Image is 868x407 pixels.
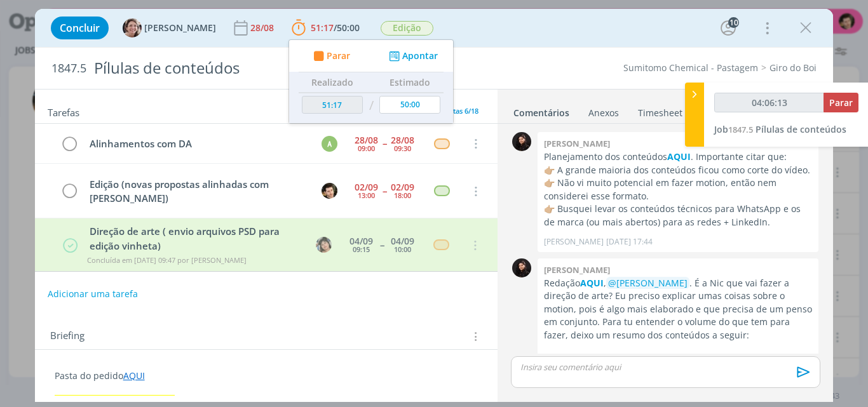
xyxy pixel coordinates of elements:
span: @[PERSON_NAME] [608,277,688,289]
div: 28/08 [250,23,276,32]
span: Tarefas [48,103,79,119]
a: Sumitomo Chemical - Pastagem [623,62,758,74]
button: Parar [824,93,858,112]
a: Timesheet [637,101,683,119]
div: Direção de arte ( envio arquivos PSD para edição vinheta) [85,224,304,253]
div: 10 [728,17,739,28]
th: Realizado [299,72,366,93]
span: / [334,22,337,34]
div: Edição (novas propostas alinhadas com [PERSON_NAME]) [85,177,310,206]
ul: 51:17/50:00 [288,39,454,124]
span: [PERSON_NAME] [144,23,216,32]
div: Anexos [588,107,619,119]
div: 04/09 [391,237,414,246]
div: 04/09 [349,237,373,246]
button: Concluir [51,17,109,39]
th: Estimado [376,72,444,93]
span: Briefing [50,328,85,345]
b: [PERSON_NAME] [544,264,610,276]
button: 10 [718,18,738,38]
div: 28/08 [391,136,414,145]
span: Concluir [60,23,100,33]
p: Redação , . É a Nic que vai fazer a direção de arte? Eu preciso explicar umas coisas sobre o moti... [544,277,812,342]
p: 👉🏼 Busquei levar os conteúdos técnicos para WhatsApp e os de marca (ou mais abertos) para as rede... [544,203,812,229]
div: 13:00 [358,192,375,199]
p: 👉🏼 A grande maioria dos conteúdos ficou como corte do vídeo. [544,164,812,177]
div: 02/09 [391,183,414,192]
div: Alinhamentos com DA [85,136,310,152]
button: 51:17/50:00 [288,18,363,38]
div: 18:00 [394,192,411,199]
button: A [320,134,339,153]
div: dialog [35,9,834,402]
a: AQUI [667,150,691,163]
a: AQUI [580,277,604,289]
img: L [512,132,531,151]
button: Parar [309,50,350,63]
a: Comentários [513,101,570,119]
p: Planejamento dos conteúdos . Importante citar que: [544,150,812,163]
div: 09:15 [353,246,370,253]
a: Job1847.5Pílulas de conteúdos [714,123,846,135]
span: 51:17 [311,22,334,34]
div: 09:00 [358,145,375,152]
p: [PERSON_NAME] [544,236,604,248]
div: 09:30 [394,145,411,152]
a: Giro do Boi [770,62,817,74]
span: Parar [829,97,853,109]
button: V [320,182,339,201]
div: A [322,136,337,152]
b: [PERSON_NAME] [544,138,610,149]
img: A [123,18,142,37]
span: Parar [326,51,349,60]
button: Apontar [386,50,438,63]
p: Pasta do pedido [55,370,478,382]
div: 02/09 [355,183,378,192]
span: 1847.5 [728,124,753,135]
button: A[PERSON_NAME] [123,18,216,37]
span: -- [383,139,386,148]
span: -- [380,241,384,250]
span: Pílulas de conteúdos [756,123,846,135]
span: Abertas 6/18 [437,106,478,116]
div: 10:00 [394,246,411,253]
span: [DATE] 17:44 [606,236,653,248]
span: Concluída em [DATE] 09:47 por [PERSON_NAME] [87,255,247,265]
span: -- [383,187,386,196]
div: Pílulas de conteúdos [89,53,492,84]
strong: 12/06 - Logotema e vinheta [55,395,175,407]
p: 👉🏼 Não vi muito potencial em fazer motion, então nem considerei esse formato. [544,177,812,203]
td: / [365,93,376,119]
img: V [322,183,337,199]
button: Edição [380,20,434,36]
span: 50:00 [337,22,360,34]
a: AQUI [123,370,145,382]
img: L [512,258,531,277]
span: Edição [381,21,433,36]
button: Adicionar uma tarefa [47,283,139,305]
div: 28/08 [355,136,378,145]
span: 1847.5 [51,62,86,76]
